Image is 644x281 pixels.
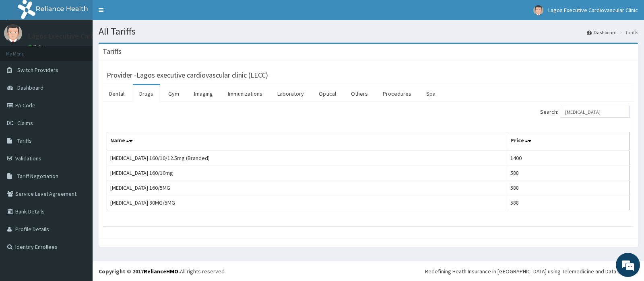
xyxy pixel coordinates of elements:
label: Search: [540,106,630,118]
li: Tariffs [617,29,638,36]
a: Immunizations [221,85,269,102]
textarea: Type your message and hit 'Enter' [4,192,153,220]
img: d_794563401_company_1708531726252_794563401 [15,40,33,60]
div: Redefining Heath Insurance in [GEOGRAPHIC_DATA] using Telemedicine and Data Science! [425,267,638,275]
th: Price [507,132,630,151]
h1: All Tariffs [99,26,638,37]
input: Search: [561,106,630,118]
div: Minimize live chat window [132,4,151,23]
td: 588 [507,195,630,210]
h3: Tariffs [103,48,122,55]
h3: Provider - Lagos executive cardiovascular clinic (LECC) [107,72,268,79]
span: We're online! [47,87,111,168]
a: Procedures [376,85,418,102]
td: 588 [507,166,630,180]
span: Tariff Negotiation [17,172,58,180]
span: Tariffs [17,137,32,144]
span: Switch Providers [17,66,58,74]
td: 1400 [507,150,630,166]
p: Lagos Executive Cardiovascular Clinic [28,33,144,40]
a: Laboratory [271,85,310,102]
a: Others [345,85,374,102]
a: Dashboard [587,29,617,36]
td: 588 [507,180,630,195]
strong: Copyright © 2017 . [99,268,180,275]
span: Lagos Executive Cardiovascular Clinic [548,6,638,14]
a: Optical [312,85,343,102]
div: Chat with us now [42,45,135,55]
a: Gym [162,85,186,102]
td: [MEDICAL_DATA] 160/5MG [107,180,507,195]
a: Online [28,44,47,49]
td: [MEDICAL_DATA] 160/10/12.5mg (Branded) [107,150,507,166]
a: Drugs [133,85,160,102]
span: Dashboard [17,84,43,91]
span: Claims [17,119,33,127]
img: User Image [533,5,543,15]
td: [MEDICAL_DATA] 80MG/5MG [107,195,507,210]
a: RelianceHMO [144,268,178,275]
td: [MEDICAL_DATA] 160/10mg [107,166,507,180]
a: Imaging [188,85,219,102]
a: Spa [420,85,442,102]
a: Dental [103,85,131,102]
th: Name [107,132,507,151]
img: User Image [4,24,22,42]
